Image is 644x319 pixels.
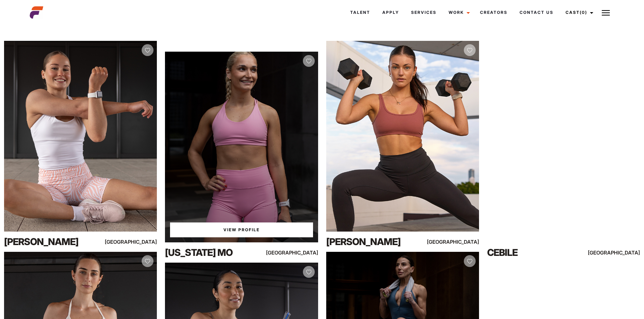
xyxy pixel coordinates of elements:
a: Services [405,3,443,22]
img: cropped-aefm-brand-fav-22-square.png [30,6,43,19]
div: [US_STATE] Mo [165,246,257,259]
a: Cast(0) [559,3,597,22]
a: View Georgia Mo'sProfile [170,222,313,237]
a: Contact Us [514,3,559,22]
a: Creators [474,3,514,22]
div: [GEOGRAPHIC_DATA] [594,248,640,257]
div: [PERSON_NAME] [326,235,418,248]
a: Talent [344,3,376,22]
div: [GEOGRAPHIC_DATA] [433,238,479,246]
div: [GEOGRAPHIC_DATA] [111,238,157,246]
div: Cebile [487,246,579,259]
img: Burger icon [602,9,610,17]
div: [PERSON_NAME] [4,235,96,248]
a: Apply [376,3,405,22]
a: Work [443,3,474,22]
div: [GEOGRAPHIC_DATA] [272,248,318,257]
span: (0) [580,10,587,15]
